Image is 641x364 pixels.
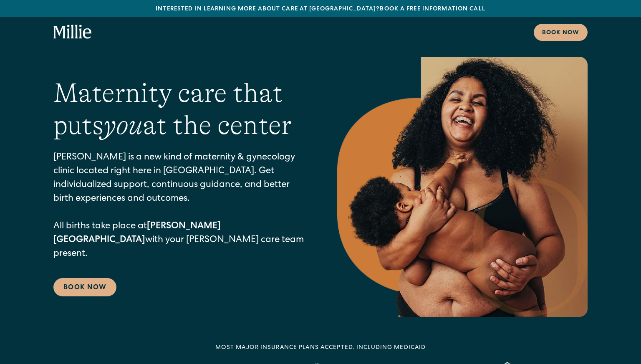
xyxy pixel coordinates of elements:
[53,77,304,142] h1: Maternity care that puts at the center
[53,151,304,261] p: [PERSON_NAME] is a new kind of maternity & gynecology clinic located right here in [GEOGRAPHIC_DA...
[380,6,485,12] a: Book a free information call
[215,344,426,352] div: MOST MAJOR INSURANCE PLANS ACCEPTED, INCLUDING MEDICAID
[534,24,588,41] a: Book now
[337,57,588,317] img: Smiling mother with her baby in arms, celebrating body positivity and the nurturing bond of postp...
[53,278,116,296] a: Book Now
[103,110,143,140] em: you
[53,25,92,40] a: home
[542,29,579,38] div: Book now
